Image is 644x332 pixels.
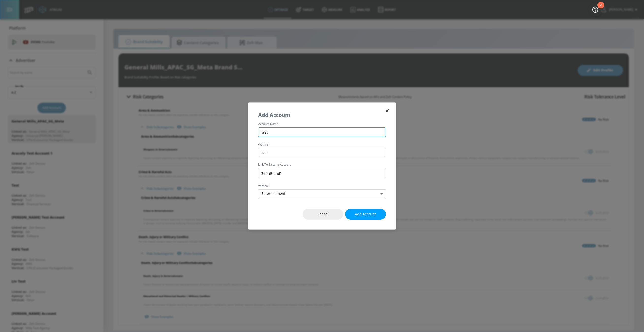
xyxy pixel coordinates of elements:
[258,168,386,178] input: Enter account name
[258,127,386,137] input: Enter account name
[600,5,602,12] div: 2
[258,148,386,157] input: Enter agency name
[355,211,376,217] span: Add Account
[258,122,386,125] label: account name
[258,143,386,146] label: agency
[258,163,386,166] label: Link to Existing Account
[258,112,290,118] h5: Add Account
[258,189,386,199] div: Entertainment
[345,209,386,220] button: Add Account
[312,211,333,217] span: Cancel
[588,2,602,16] button: Open Resource Center, 2 new notifications
[258,184,386,187] label: vertical
[303,209,343,220] button: Cancel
